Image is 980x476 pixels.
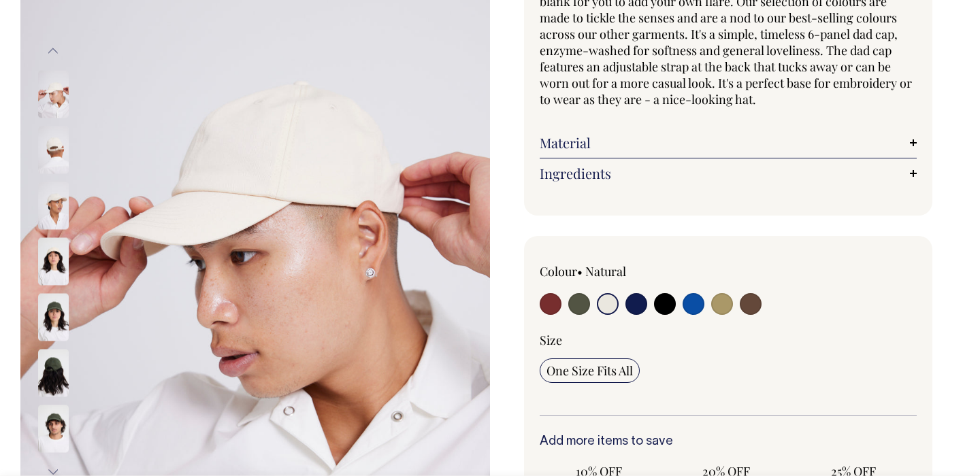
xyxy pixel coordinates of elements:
label: Natural [585,263,626,279]
div: Size [540,332,917,348]
input: One Size Fits All [540,358,640,383]
a: Ingredients [540,165,917,182]
span: • [577,263,583,279]
span: One Size Fits All [546,362,633,379]
img: olive [38,293,69,341]
img: natural [38,126,69,173]
img: natural [38,182,69,229]
div: Colour [540,263,691,279]
img: olive [38,405,69,452]
img: olive [38,349,69,396]
a: Material [540,135,917,151]
img: natural [38,70,69,118]
img: natural [38,237,69,285]
button: Previous [43,36,63,67]
h6: Add more items to save [540,435,917,449]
